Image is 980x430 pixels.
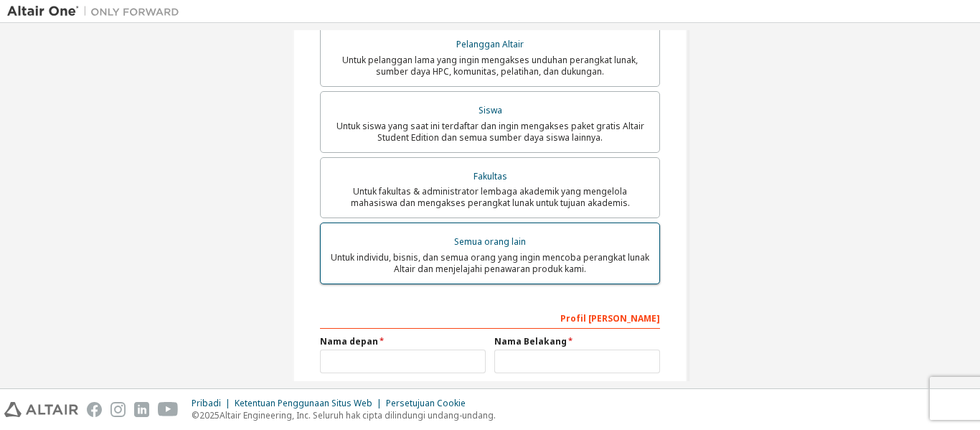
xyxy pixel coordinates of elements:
[456,38,524,50] font: Pelanggan Altair
[199,409,220,421] font: 2025
[192,409,199,421] font: ©
[494,335,567,347] font: Nama Belakang
[351,185,630,209] font: Untuk fakultas & administrator lembaga akademik yang mengelola mahasiswa dan mengakses perangkat ...
[7,4,187,19] img: Altair Satu
[4,402,78,417] img: altair_logo.svg
[320,335,378,347] font: Nama depan
[158,402,179,417] img: youtube.svg
[134,402,149,417] img: linkedin.svg
[235,397,372,409] font: Ketentuan Penggunaan Situs Web
[110,402,126,417] img: instagram.svg
[560,312,660,324] font: Profil [PERSON_NAME]
[386,397,466,409] font: Persetujuan Cookie
[342,54,638,78] font: Untuk pelanggan lama yang ingin mengakses unduhan perangkat lunak, sumber daya HPC, komunitas, pe...
[87,402,102,417] img: facebook.svg
[220,409,496,421] font: Altair Engineering, Inc. Seluruh hak cipta dilindungi undang-undang.
[479,104,502,116] font: Siswa
[473,170,507,182] font: Fakultas
[454,235,526,248] font: Semua orang lain
[336,120,644,144] font: Untuk siswa yang saat ini terdaftar dan ingin mengakses paket gratis Altair Student Edition dan s...
[192,397,221,409] font: Pribadi
[331,251,649,275] font: Untuk individu, bisnis, dan semua orang yang ingin mencoba perangkat lunak Altair dan menjelajahi...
